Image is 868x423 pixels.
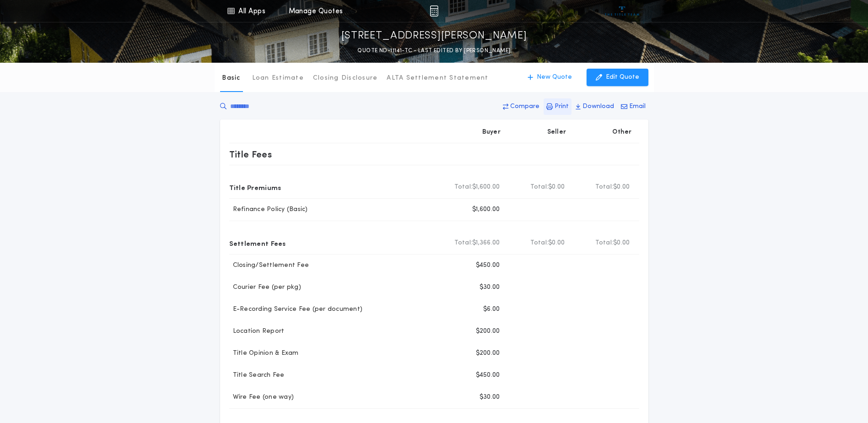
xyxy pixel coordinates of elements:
[518,69,581,86] button: New Quote
[629,102,646,111] p: Email
[229,393,294,402] p: Wire Fee (one way)
[252,74,304,83] p: Loan Estimate
[555,102,569,111] p: Print
[618,98,648,115] button: Email
[476,371,500,380] p: $450.00
[480,393,500,402] p: $30.00
[606,73,639,82] p: Edit Quote
[544,98,571,115] button: Print
[573,98,617,115] button: Download
[472,183,500,192] span: $1,600.00
[229,261,309,270] p: Closing/Settlement Fee
[613,239,630,248] span: $0.00
[341,29,527,43] p: [STREET_ADDRESS][PERSON_NAME]
[548,239,565,248] span: $0.00
[357,46,510,55] p: QUOTE ND-11141-TC - LAST EDITED BY [PERSON_NAME]
[313,74,378,83] p: Closing Disclosure
[595,239,614,248] b: Total:
[530,239,549,248] b: Total:
[605,6,639,16] img: vs-icon
[229,180,281,195] p: Title Premiums
[430,5,438,16] img: img
[229,349,299,358] p: Title Opinion & Exam
[510,102,539,111] p: Compare
[480,283,500,292] p: $30.00
[476,327,500,336] p: $200.00
[537,73,572,82] p: New Quote
[222,74,240,83] p: Basic
[595,183,614,192] b: Total:
[454,183,473,192] b: Total:
[582,102,614,111] p: Download
[476,261,500,270] p: $450.00
[476,349,500,358] p: $200.00
[482,128,501,137] p: Buyer
[387,74,488,83] p: ALTA Settlement Statement
[472,205,500,214] p: $1,600.00
[229,305,363,314] p: E-Recording Service Fee (per document)
[612,128,631,137] p: Other
[548,183,565,192] span: $0.00
[500,98,542,115] button: Compare
[229,147,272,162] p: Title Fees
[229,283,301,292] p: Courier Fee (per pkg)
[454,239,473,248] b: Total:
[547,128,566,137] p: Seller
[229,327,285,336] p: Location Report
[613,183,630,192] span: $0.00
[472,239,500,248] span: $1,366.00
[229,205,308,214] p: Refinance Policy (Basic)
[483,305,500,314] p: $6.00
[587,69,648,86] button: Edit Quote
[530,183,549,192] b: Total:
[229,236,286,250] p: Settlement Fees
[229,371,285,380] p: Title Search Fee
